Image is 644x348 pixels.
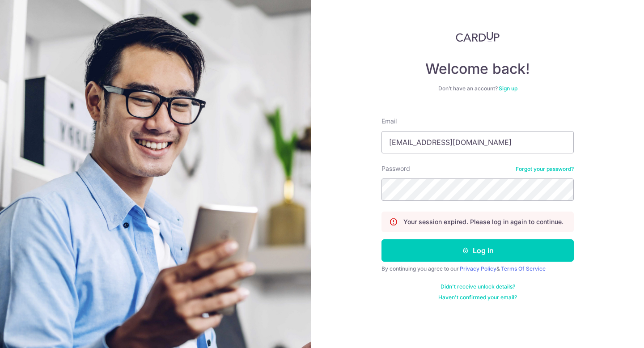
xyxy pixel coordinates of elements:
label: Email [381,117,397,126]
div: Don’t have an account? [381,85,574,92]
img: CardUp Logo [456,31,500,42]
a: Forgot your password? [516,166,574,173]
a: Privacy Policy [460,265,496,272]
label: Password [381,164,410,173]
a: Haven't confirmed your email? [438,294,517,301]
a: Didn't receive unlock details? [441,283,515,290]
input: Enter your Email [381,131,574,153]
a: Sign up [499,85,517,92]
p: Your session expired. Please log in again to continue. [403,217,563,226]
h4: Welcome back! [381,60,574,78]
button: Log in [381,239,574,262]
div: By continuing you agree to our & [381,265,574,272]
a: Terms Of Service [501,265,546,272]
